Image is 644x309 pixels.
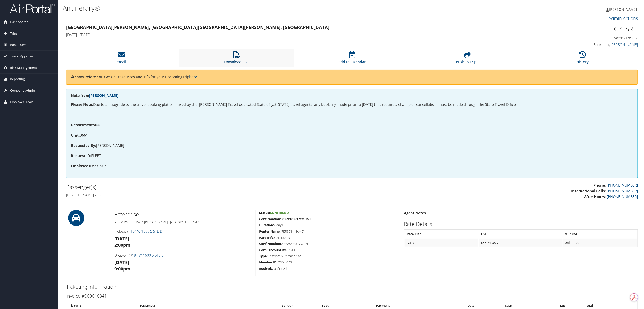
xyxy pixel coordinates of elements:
a: [PERSON_NAME] [610,42,638,47]
h2: Passenger(s) [66,183,349,190]
h4: Pick-up @ [114,228,252,233]
h4: [DATE] - [DATE] [66,32,493,37]
th: Rate Plan [405,230,478,238]
h5: Confirmed [259,266,397,270]
a: [PHONE_NUMBER] [607,182,638,187]
strong: Confirmation: [259,241,281,245]
strong: Rate Info: [259,235,274,239]
strong: Type: [259,253,268,258]
a: 184 W 1600 S STE B [130,228,162,233]
span: Trips [10,27,18,39]
strong: Booked: [259,266,272,270]
p: Due to an upgrade to the travel booking platform used by the [PERSON_NAME] Travel dedicated State... [71,101,633,107]
strong: Requested By: [71,143,96,148]
p: 231567 [71,163,633,169]
strong: Confirmation: 2089920837COUNT [259,216,311,221]
strong: Please Note: [71,102,93,107]
strong: Renter Name: [259,229,281,233]
h4: Drop-off @ [114,252,252,257]
h5: 2 days [259,222,397,227]
span: Travel Approval [10,50,34,61]
th: USD [479,230,562,238]
a: [PHONE_NUMBER] [607,188,638,193]
a: Admin Actions [609,15,638,21]
h5: [GEOGRAPHIC_DATA][PERSON_NAME] , [GEOGRAPHIC_DATA] [114,220,252,224]
h4: Agency Locator [500,35,638,40]
h5: XZ47BOE [259,247,397,252]
strong: Employee ID: [71,163,94,168]
a: Push to Tripit [456,53,479,64]
p: FLEET [71,152,633,158]
p: [PERSON_NAME] [71,142,633,148]
a: here [189,74,197,79]
strong: Phone: [593,182,606,187]
strong: [DATE] [114,235,129,241]
a: [PHONE_NUMBER] [607,194,638,199]
h5: Compact Automatic Car [259,253,397,258]
span: Company Admin [10,85,35,96]
span: Risk Management [10,62,37,73]
a: Add to Calendar [338,53,366,64]
img: airportal-logo.png [10,3,55,13]
td: Unlimited [563,238,637,246]
span: Dashboards [10,16,28,27]
strong: Note from [71,93,118,98]
strong: Request ID: [71,153,91,158]
th: MI / KM [563,230,637,238]
strong: Corp Discount #: [259,247,285,252]
strong: [DATE] [114,259,129,265]
span: Book Travel [10,39,27,50]
h5: USD132.49 [259,235,397,239]
p: Know Before You Go: Get resources and info for your upcoming trip [71,74,633,80]
strong: International Calls: [571,188,606,193]
a: [PERSON_NAME] [89,93,118,98]
h5: XXXX6070 [259,260,397,264]
h3: Invoice #000016841 [66,292,638,299]
td: Daily [405,238,478,246]
strong: Unit: [71,132,80,137]
h2: Enterprise [114,210,252,218]
strong: 9:00pm [114,265,131,271]
a: 184 W 1600 S STE B [132,252,164,257]
h5: [PERSON_NAME] [259,229,397,233]
strong: 2:00pm [114,242,131,248]
a: History [577,53,589,64]
strong: Department: [71,122,94,127]
p: 0661 [71,132,633,138]
a: Email [117,53,126,64]
strong: Member ID: [259,260,277,264]
strong: Agent Notes [404,210,426,215]
span: [PERSON_NAME] [609,7,637,11]
strong: [GEOGRAPHIC_DATA][PERSON_NAME], [GEOGRAPHIC_DATA] [GEOGRAPHIC_DATA][PERSON_NAME], [GEOGRAPHIC_DATA] [66,24,329,30]
span: Employee Tools [10,96,33,107]
strong: After Hours: [584,194,606,199]
h1: Airtinerary® [63,3,448,12]
a: Download PDF [224,53,249,64]
p: 400 [71,122,633,128]
h2: Rate Details [404,220,638,227]
h4: [PERSON_NAME] - GST [66,192,349,197]
td: $36.74 USD [479,238,562,246]
h4: Booked by [500,42,638,47]
span: Reporting [10,73,25,84]
strong: Duration: [259,222,274,227]
a: [PERSON_NAME] [606,2,641,16]
span: Confirmed [270,210,289,214]
h2: Ticketing Information [66,282,638,290]
strong: Status: [259,210,270,214]
h5: 2089920837COUNT [259,241,397,246]
h1: CZLSRH [500,24,638,33]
